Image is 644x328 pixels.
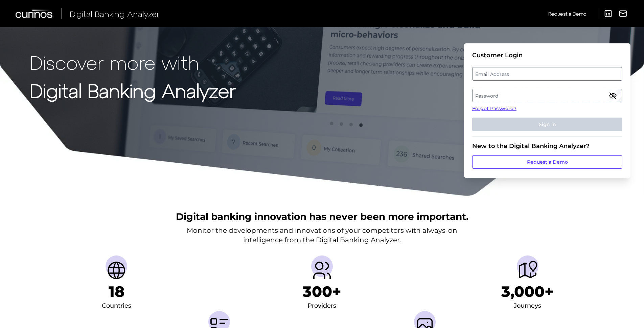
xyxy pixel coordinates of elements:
[473,68,622,80] label: Email Address
[102,301,131,311] div: Countries
[311,260,333,281] img: Providers
[30,79,236,102] strong: Digital Banking Analyzer
[472,118,622,131] button: Sign In
[16,9,53,18] img: Curinos
[176,210,468,223] h2: Digital banking innovation has never been more important.
[472,155,622,169] a: Request a Demo
[30,52,236,73] p: Discover more with
[548,8,586,19] a: Request a Demo
[109,283,124,301] h1: 18
[473,89,622,102] label: Password
[472,52,622,59] div: Customer Login
[70,9,160,19] span: Digital Banking Analyzer
[106,260,127,281] img: Countries
[517,260,538,281] img: Journeys
[303,283,341,301] h1: 300+
[307,301,336,311] div: Providers
[187,226,457,245] p: Monitor the developments and innovations of your competitors with always-on intelligence from the...
[472,142,622,150] div: New to the Digital Banking Analyzer?
[472,105,622,112] a: Forgot Password?
[501,283,554,301] h1: 3,000+
[514,301,541,311] div: Journeys
[548,11,586,17] span: Request a Demo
